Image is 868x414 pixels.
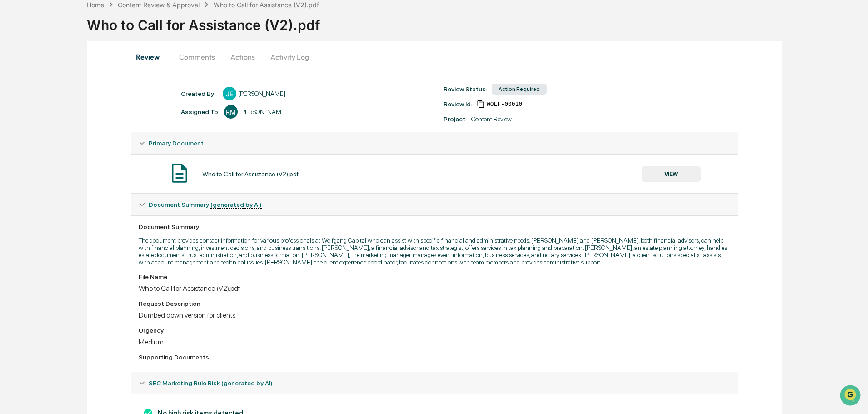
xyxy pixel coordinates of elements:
div: Review Status: [444,85,487,93]
div: SEC Marketing Rule Risk (generated by AI) [131,372,738,394]
div: We're available if you need us! [31,79,115,86]
div: Content Review [471,115,512,123]
span: Data Lookup [18,132,57,141]
div: 🗄️ [66,115,73,123]
span: Pylon [90,154,110,161]
button: Actions [222,46,263,68]
div: RM [224,105,238,119]
div: Home [87,1,104,9]
div: Supporting Documents [139,354,731,361]
div: Start new chat [31,70,149,79]
div: Request Description [139,300,731,307]
span: Document Summary [149,201,262,208]
div: Medium [139,338,731,346]
div: Dumbed down version for clients. [139,311,731,319]
div: Created By: ‎ ‎ [181,90,218,97]
div: Review Id: [444,100,472,108]
div: Who to Call for Assistance (V2).pdf [202,170,299,178]
span: Preclearance [18,115,59,124]
div: Action Required [492,84,547,95]
div: [PERSON_NAME] [238,90,285,97]
button: VIEW [642,166,701,182]
a: Powered byPylon [64,154,110,161]
img: 1746055101610-c473b297-6a78-478c-a979-82029cc54cd1 [9,70,25,86]
img: Document Icon [168,162,191,185]
a: 🖐️Preclearance [5,111,62,127]
span: SEC Marketing Rule Risk [149,379,273,387]
div: Document Summary [139,223,731,230]
u: (generated by AI) [221,379,273,387]
div: [PERSON_NAME] [239,108,287,115]
div: Who to Call for Assistance (V2).pdf [214,1,319,9]
div: 🔎 [9,133,16,140]
div: JE [223,87,236,100]
button: Review [131,46,172,68]
u: (generated by AI) [210,201,262,209]
p: How can we help? [9,19,165,34]
div: Project: [444,115,467,123]
div: Primary Document [131,154,738,193]
p: The document provides contact information for various professionals at Wolfgang Capital who can a... [139,237,731,266]
iframe: Open customer support [839,384,863,409]
span: 9756a59c-bb38-48e0-bdec-932449957a66 [487,100,522,108]
span: Attestations [75,115,113,124]
span: Primary Document [149,140,204,147]
div: Urgency [139,327,731,334]
div: Who to Call for Assistance (V2).pdf [87,10,868,33]
div: Document Summary (generated by AI) [131,194,738,215]
a: 🗄️Attestations [62,111,116,127]
div: Assigned To: [181,108,219,115]
div: secondary tabs example [131,46,738,68]
div: 🖐️ [9,115,16,123]
button: Comments [172,46,222,68]
div: Who to Call for Assistance (V2).pdf [139,284,731,293]
button: Activity Log [263,46,316,68]
div: File Name [139,273,731,280]
div: Document Summary (generated by AI) [131,215,738,372]
div: Content Review & Approval [118,1,200,9]
a: 🔎Data Lookup [5,128,61,145]
button: Start new chat [155,72,165,83]
div: Primary Document [131,132,738,154]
